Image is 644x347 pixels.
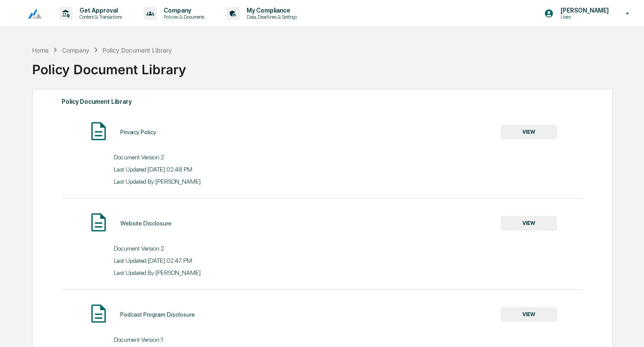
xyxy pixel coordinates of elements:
div: Last Updated: [DATE] 02:47 PM [114,257,322,264]
div: Podcast Program Disclosure [120,311,195,318]
p: Data, Deadlines & Settings [240,14,301,20]
div: Last Updated By: [PERSON_NAME] [114,269,322,276]
div: Policy Document Library [32,55,612,77]
p: My Compliance [240,7,301,14]
div: Policy Document Library [62,96,583,107]
p: Company [157,7,209,14]
img: Document Icon [88,212,109,233]
button: VIEW [501,125,557,139]
div: Document Version: 2 [114,154,322,161]
img: Document Icon [88,303,109,324]
div: Document Version: 2 [114,245,322,252]
iframe: Open customer support [616,318,640,342]
div: Policy Document Library [102,46,172,54]
p: Policies & Documents [157,14,209,20]
div: Website Disclosure [120,220,172,227]
div: Last Updated By: [PERSON_NAME] [114,178,322,185]
p: [PERSON_NAME] [554,7,613,14]
div: Home [32,46,49,54]
p: Get Approval [73,7,126,14]
button: VIEW [501,307,557,322]
div: Privacy Policy [120,129,156,135]
img: Document Icon [88,120,109,142]
p: Content & Transactions [73,14,126,20]
div: Company [62,46,89,54]
div: Last Updated: [DATE] 02:48 PM [114,166,322,173]
button: VIEW [501,216,557,231]
img: logo [21,8,42,19]
div: Document Version: 1 [114,336,322,343]
p: Users [554,14,613,20]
